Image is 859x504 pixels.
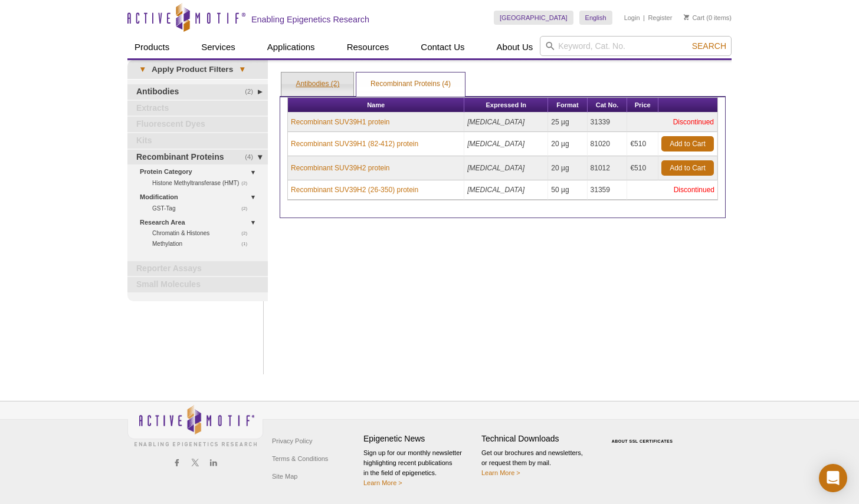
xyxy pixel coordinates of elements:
[363,448,476,488] p: Sign up for our monthly newsletter highlighting recent publications in the field of epigenetics.
[233,64,251,75] span: ▾
[269,467,300,485] a: Site Map
[363,479,402,486] a: Learn More >
[251,14,369,25] h2: Enabling Epigenetics Research
[599,422,688,448] table: Click to Verify - This site chose Symantec SSL for secure e-commerce and confidential communicati...
[363,434,476,444] h4: Epigenetic News
[127,401,263,449] img: Active Motif,
[127,117,268,132] a: Fluorescent Dyes
[648,14,672,22] a: Register
[481,448,594,478] p: Get our brochures and newsletters, or request them by mail.
[127,36,176,58] a: Products
[241,178,254,188] span: (2)
[692,41,726,51] span: Search
[127,261,268,276] a: Reporter Assays
[467,186,524,194] i: [MEDICAL_DATA]
[127,277,268,292] a: Small Molecules
[152,203,254,213] a: (2)GST-Tag
[127,84,268,100] a: (2)Antibodies
[684,14,689,20] img: Your Cart
[819,464,847,492] div: Open Intercom Messenger
[127,150,268,165] a: (4)Recombinant Proteins
[627,113,717,132] td: Discontinued
[627,132,658,156] td: €510
[548,156,587,180] td: 20 µg
[627,180,717,200] td: Discontinued
[579,11,612,25] a: English
[133,64,152,75] span: ▾
[291,117,389,127] a: Recombinant SUV39H1 protein
[152,178,254,188] a: (2)Histone Methyltransferase (HMT)
[612,439,673,443] a: ABOUT SSL CERTIFICATES
[481,469,520,476] a: Learn More >
[548,180,587,200] td: 50 µg
[481,434,594,444] h4: Technical Downloads
[245,84,260,100] span: (2)
[588,180,628,200] td: 31359
[467,118,524,126] i: [MEDICAL_DATA]
[588,132,628,156] td: 81020
[241,203,254,213] span: (2)
[684,14,704,22] a: Cart
[152,239,254,249] a: (1)Methylation
[127,133,268,149] a: Kits
[140,191,261,203] a: Modification
[140,166,261,178] a: Protein Category
[548,132,587,156] td: 20 µg
[627,98,658,113] th: Price
[588,98,628,113] th: Cat No.
[627,156,658,180] td: €510
[356,73,465,96] a: Recombinant Proteins (4)
[643,11,645,25] li: |
[548,113,587,132] td: 25 µg
[241,239,254,249] span: (1)
[127,101,268,116] a: Extracts
[588,156,628,180] td: 81012
[241,228,254,238] span: (2)
[467,164,524,172] i: [MEDICAL_DATA]
[661,160,714,176] a: Add to Cart
[464,98,548,113] th: Expressed In
[291,185,418,195] a: Recombinant SUV39H2 (26-350) protein
[414,36,471,58] a: Contact Us
[260,36,322,58] a: Applications
[152,228,254,238] a: (2)Chromatin & Histones
[140,216,261,229] a: Research Area
[624,14,640,22] a: Login
[281,73,353,96] a: Antibodies (2)
[490,36,540,58] a: About Us
[588,113,628,132] td: 31339
[684,11,732,25] li: (0 items)
[288,98,464,113] th: Name
[194,36,242,58] a: Services
[269,450,331,467] a: Terms & Conditions
[340,36,396,58] a: Resources
[688,41,730,51] button: Search
[127,60,268,79] a: ▾Apply Product Filters▾
[540,36,732,56] input: Keyword, Cat. No.
[548,98,587,113] th: Format
[467,140,524,148] i: [MEDICAL_DATA]
[269,432,315,450] a: Privacy Policy
[661,136,714,151] a: Add to Cart
[245,150,260,165] span: (4)
[291,163,389,173] a: Recombinant SUV39H2 protein
[291,139,418,149] a: Recombinant SUV39H1 (82-412) protein
[494,11,573,25] a: [GEOGRAPHIC_DATA]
